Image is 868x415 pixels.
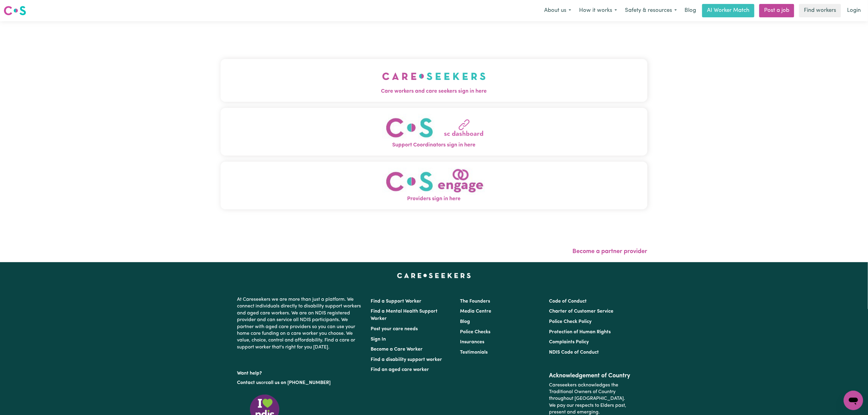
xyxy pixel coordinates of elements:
[221,87,647,95] span: Care workers and care seekers sign in here
[221,59,647,101] button: Care workers and care seekers sign in here
[266,380,331,385] a: call us on [PHONE_NUMBER]
[237,294,364,353] p: At Careseekers we are more than just a platform. We connect individuals directly to disability su...
[621,4,681,17] button: Safety & resources
[237,380,261,385] a: Contact us
[371,367,429,372] a: Find an aged care worker
[843,4,864,17] a: Login
[759,4,794,17] a: Post a job
[460,340,484,345] a: Insurances
[371,299,422,304] a: Find a Support Worker
[549,340,589,345] a: Complaints Policy
[549,299,587,304] a: Code of Conduct
[221,141,647,149] span: Support Coordinators sign in here
[460,299,490,304] a: The Founders
[549,309,613,314] a: Charter of Customer Service
[573,249,647,255] a: Become a partner provider
[221,108,647,156] button: Support Coordinators sign in here
[575,4,621,17] button: How it works
[460,309,491,314] a: Media Centre
[371,309,438,321] a: Find a Mental Health Support Worker
[702,4,754,17] a: AI Worker Match
[221,195,647,203] span: Providers sign in here
[540,4,575,17] button: About us
[237,368,364,377] p: Want help?
[549,372,631,379] h2: Acknowledgement of Country
[397,273,471,278] a: Careseekers home page
[549,350,599,355] a: NDIS Code of Conduct
[460,319,470,324] a: Blog
[221,162,647,209] button: Providers sign in here
[681,4,700,17] a: Blog
[371,357,442,362] a: Find a disability support worker
[460,350,488,355] a: Testimonials
[549,330,611,334] a: Protection of Human Rights
[371,327,418,331] a: Post your care needs
[371,337,386,342] a: Sign In
[460,330,490,334] a: Police Checks
[371,347,423,352] a: Become a Care Worker
[799,4,841,17] a: Find workers
[237,377,364,389] p: or
[549,319,592,324] a: Police Check Policy
[4,5,26,16] img: Careseekers logo
[4,4,26,18] a: Careseekers logo
[844,391,863,410] iframe: Button to launch messaging window, conversation in progress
